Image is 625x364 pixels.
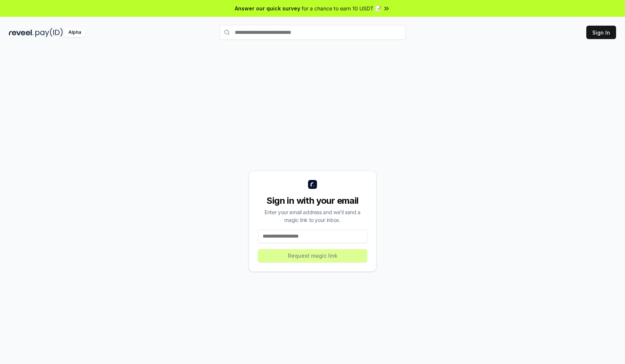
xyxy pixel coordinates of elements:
[9,28,34,37] img: reveel_dark
[235,4,300,12] span: Answer our quick survey
[258,208,367,224] div: Enter your email address and we’ll send a magic link to your inbox.
[586,26,616,39] button: Sign In
[258,195,367,207] div: Sign in with your email
[35,28,63,37] img: pay_id
[308,180,317,189] img: logo_small
[64,28,85,37] div: Alpha
[302,4,381,12] span: for a chance to earn 10 USDT 📝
